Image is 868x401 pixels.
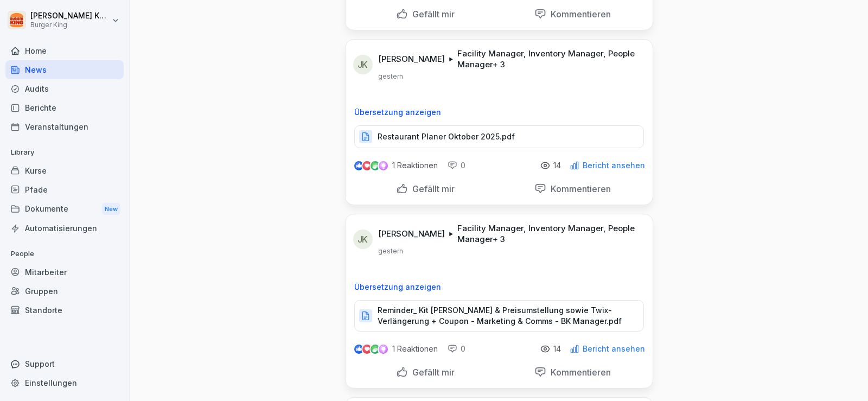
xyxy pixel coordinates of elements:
[354,283,644,291] p: Übersetzung anzeigen
[354,161,363,170] img: like
[448,343,465,354] div: 0
[457,223,640,245] p: Facility Manager, Inventory Manager, People Manager + 3
[546,9,611,20] p: Kommentieren
[378,247,403,256] p: gestern
[5,245,124,263] p: People
[363,345,371,353] img: love
[457,48,640,70] p: Facility Manager, Inventory Manager, People Manager + 3
[5,180,124,199] a: Pfade
[378,72,403,81] p: gestern
[408,9,455,20] p: Gefällt mir
[408,183,455,194] p: Gefällt mir
[5,199,124,219] div: Dokumente
[5,144,124,161] p: Library
[392,345,438,353] p: 1 Reaktionen
[5,60,124,79] a: News
[371,161,380,170] img: celebrate
[553,345,561,353] p: 14
[378,131,515,142] p: Restaurant Planer Oktober 2025.pdf
[353,55,373,74] div: JK
[354,108,644,117] p: Übersetzung anzeigen
[30,11,110,21] p: [PERSON_NAME] Karius
[371,345,380,354] img: celebrate
[408,367,455,378] p: Gefällt mir
[5,117,124,136] a: Veranstaltungen
[5,263,124,282] a: Mitarbeiter
[378,54,445,65] p: [PERSON_NAME]
[5,161,124,180] a: Kurse
[354,345,363,353] img: like
[546,183,611,194] p: Kommentieren
[30,21,110,29] p: Burger King
[354,135,644,145] a: Restaurant Planer Oktober 2025.pdf
[354,314,644,324] a: Reminder_ Kit [PERSON_NAME] & Preisumstellung sowie Twix-Verlängerung + Coupon - Marketing & Comm...
[378,305,633,327] p: Reminder_ Kit [PERSON_NAME] & Preisumstellung sowie Twix-Verlängerung + Coupon - Marketing & Comm...
[5,282,124,301] a: Gruppen
[5,301,124,320] a: Standorte
[363,162,371,170] img: love
[379,161,388,170] img: inspiring
[5,373,124,392] a: Einstellungen
[5,354,124,373] div: Support
[5,219,124,238] a: Automatisierungen
[5,199,124,219] a: DokumenteNew
[378,228,445,239] p: [PERSON_NAME]
[379,344,388,354] img: inspiring
[5,41,124,60] a: Home
[5,98,124,117] a: Berichte
[448,160,465,171] div: 0
[583,345,645,353] p: Bericht ansehen
[553,161,561,170] p: 14
[546,367,611,378] p: Kommentieren
[392,161,438,170] p: 1 Reaktionen
[5,79,124,98] a: Audits
[583,161,645,170] p: Bericht ansehen
[102,203,120,215] div: New
[353,230,373,249] div: JK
